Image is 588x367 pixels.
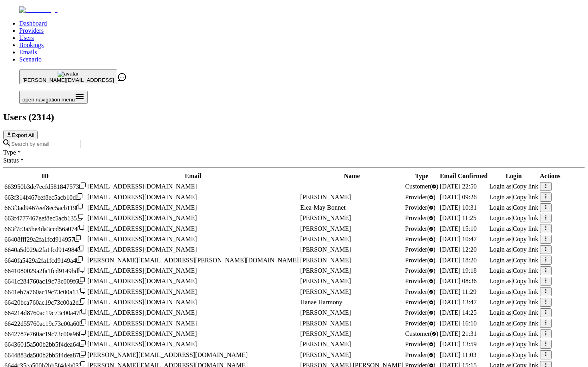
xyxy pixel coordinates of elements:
span: [DATE] 22:50 [440,183,477,190]
span: [EMAIL_ADDRESS][DOMAIN_NAME] [88,330,197,337]
span: [EMAIL_ADDRESS][DOMAIN_NAME] [88,288,197,295]
span: [PERSON_NAME][EMAIL_ADDRESS] [22,77,114,83]
span: validated [405,299,436,306]
span: validated [405,225,436,232]
span: Login as [489,204,512,211]
span: Login as [489,246,512,253]
span: validated [405,320,436,327]
div: Click to copy [4,340,86,348]
span: Login as [489,194,512,200]
div: | [489,225,538,232]
span: [PERSON_NAME] [300,288,351,295]
span: [DATE] 09:26 [440,194,477,200]
span: Login as [489,267,512,274]
span: [PERSON_NAME][EMAIL_ADDRESS][PERSON_NAME][DOMAIN_NAME] [88,257,299,264]
span: Copy link [513,309,538,316]
span: validated [405,278,436,284]
span: [PERSON_NAME] [300,341,351,347]
a: Scenario [19,56,42,63]
span: Login as [489,341,512,347]
span: [DATE] 15:10 [440,225,477,232]
span: validated [405,267,436,274]
div: | [489,341,538,348]
div: Click to copy [4,319,86,327]
span: Copy link [513,288,538,295]
div: Status [3,156,585,164]
div: | [489,320,538,327]
button: Export All [3,131,38,139]
span: [DATE] 11:25 [440,214,476,221]
a: Emails [19,49,37,56]
span: Login as [489,257,512,264]
span: Copy link [513,320,538,327]
div: Click to copy [4,246,86,254]
span: Elea-May Bonnet [300,204,346,211]
span: validated [405,246,436,253]
span: Copy link [513,257,538,264]
span: [EMAIL_ADDRESS][DOMAIN_NAME] [88,278,197,284]
div: Type [3,148,585,156]
span: Copy link [513,351,538,358]
div: | [489,204,538,211]
div: Click to copy [4,193,86,201]
th: ID [4,172,86,180]
span: [EMAIL_ADDRESS][DOMAIN_NAME] [88,183,197,190]
div: Click to copy [4,298,86,306]
img: Fluum Logo [19,6,58,14]
span: validated [405,204,436,211]
span: [PERSON_NAME] [300,257,351,264]
th: Login [489,172,538,180]
span: validated [405,257,436,264]
th: Name [300,172,404,180]
button: Open menu [19,91,88,104]
span: Copy link [513,278,538,284]
th: Actions [540,172,561,180]
div: | [489,257,538,264]
span: Copy link [513,214,538,221]
span: [DATE] 11:03 [440,351,476,358]
span: Copy link [513,299,538,306]
span: validated [405,194,436,200]
span: Login as [489,320,512,327]
span: [DATE] 13:47 [440,299,477,306]
span: validated [405,183,438,190]
div: | [489,330,538,337]
span: [DATE] 13:59 [440,341,477,347]
span: validated [405,330,438,337]
span: [PERSON_NAME] [300,267,351,274]
div: Click to copy [4,183,86,190]
span: Copy link [513,204,538,211]
th: Email Confirmed [440,172,488,180]
span: Copy link [513,194,538,200]
span: [DATE] 14:25 [440,309,477,316]
div: Click to copy [4,277,86,285]
span: Hanae Harmony [300,299,342,306]
span: [DATE] 08:36 [440,278,477,284]
span: [EMAIL_ADDRESS][DOMAIN_NAME] [88,267,197,274]
div: Click to copy [4,267,86,275]
a: Dashboard [19,20,47,27]
span: [DATE] 21:31 [440,330,477,337]
span: [DATE] 16:10 [440,320,477,327]
div: Click to copy [4,330,86,338]
span: Login as [489,288,512,295]
span: Copy link [513,341,538,347]
div: Click to copy [4,214,86,222]
div: | [489,299,538,306]
span: [PERSON_NAME] [300,330,351,337]
span: [DATE] 12:20 [440,246,477,253]
span: Login as [489,225,512,232]
span: Login as [489,351,512,358]
span: [DATE] 18:20 [440,257,477,264]
span: [EMAIL_ADDRESS][DOMAIN_NAME] [88,320,197,327]
span: Copy link [513,236,538,242]
a: Bookings [19,42,44,48]
span: [PERSON_NAME] [300,236,351,242]
span: [EMAIL_ADDRESS][DOMAIN_NAME] [88,225,197,232]
span: [PERSON_NAME] [300,278,351,284]
span: [PERSON_NAME] [300,309,351,316]
span: [PERSON_NAME] [300,214,351,221]
span: [EMAIL_ADDRESS][DOMAIN_NAME] [88,236,197,242]
span: [EMAIL_ADDRESS][DOMAIN_NAME] [88,246,197,253]
span: validated [405,341,436,347]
